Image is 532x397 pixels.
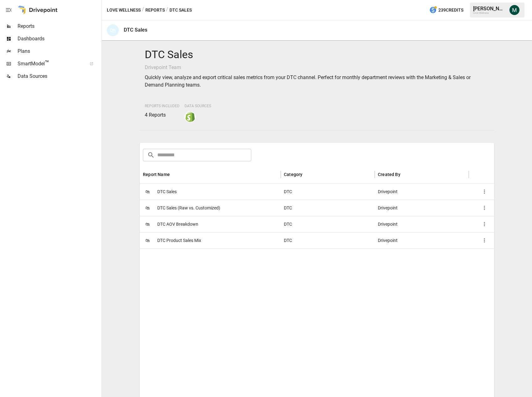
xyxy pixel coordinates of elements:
[145,6,165,14] button: Reports
[509,5,519,15] img: Michael Cormack
[157,233,201,249] span: DTC Product Sales Mix
[157,184,177,200] span: DTC Sales
[281,200,375,216] div: DTC
[375,216,469,232] div: Drivepoint
[145,104,180,108] span: Reports Included
[438,6,463,14] span: 239 Credits
[427,4,466,16] button: 239Credits
[18,23,100,30] span: Reports
[284,172,302,177] div: Category
[145,64,489,71] p: Drivepoint Team
[378,172,400,177] div: Created By
[473,12,506,14] div: Love Wellness
[107,24,119,36] div: 🛍
[281,216,375,232] div: DTC
[375,183,469,200] div: Drivepoint
[281,183,375,200] div: DTC
[473,6,506,12] div: [PERSON_NAME]
[143,187,152,196] span: 🛍
[145,74,489,89] p: Quickly view, analyze and export critical sales metrics from your DTC channel. Perfect for monthl...
[166,6,168,14] div: /
[18,73,100,80] span: Data Sources
[45,59,49,67] span: ™
[281,232,375,249] div: DTC
[124,27,147,33] div: DTC Sales
[143,236,152,245] span: 🛍
[506,1,523,19] button: Michael Cormack
[185,104,211,108] span: Data Sources
[142,6,144,14] div: /
[401,170,410,179] button: Sort
[375,200,469,216] div: Drivepoint
[375,232,469,249] div: Drivepoint
[303,170,312,179] button: Sort
[18,35,100,43] span: Dashboards
[185,112,195,122] img: shopify
[157,200,220,216] span: DTC Sales (Raw vs. Customized)
[145,48,489,61] h4: DTC Sales
[157,216,198,232] span: DTC AOV Breakdown
[107,6,141,14] button: Love Wellness
[18,60,83,68] span: SmartModel
[170,170,179,179] button: Sort
[143,172,170,177] div: Report Name
[18,48,100,55] span: Plans
[145,111,180,119] p: 4 Reports
[143,203,152,213] span: 🛍
[143,219,152,229] span: 🛍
